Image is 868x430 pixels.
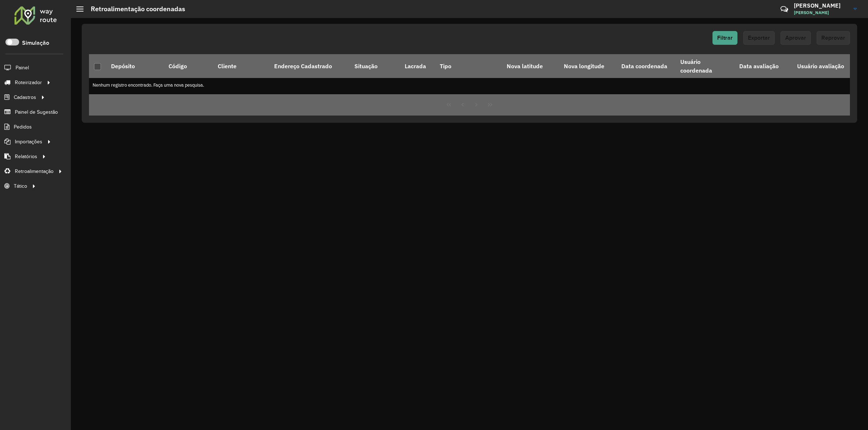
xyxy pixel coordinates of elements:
h3: [PERSON_NAME] [794,2,848,9]
span: Pedidos [14,123,32,131]
button: Filtrar [712,31,737,45]
span: Painel de Sugestão [15,108,58,116]
span: Painel [16,64,29,71]
h2: Retroalimentação coordenadas [84,5,185,13]
span: Tático [14,182,27,190]
span: Retroalimentação [15,168,54,175]
th: Nova latitude [502,54,559,78]
span: Relatórios [15,153,37,160]
span: Cadastros [14,94,36,101]
span: Filtrar [717,35,733,41]
th: Nova longitude [559,54,617,78]
th: Data coordenada [617,54,676,78]
a: Contato Rápido [776,1,792,17]
th: Tipo [435,54,490,78]
th: Data avaliação [735,54,792,78]
th: Lacrada [400,54,435,78]
th: Usuário coordenada [676,54,735,78]
th: Endereço Cadastrado [269,54,350,78]
th: Cliente [213,54,269,78]
th: Depósito [106,54,163,78]
th: Usuário avaliação [792,54,850,78]
span: [PERSON_NAME] [794,9,848,16]
span: Roteirizador [15,79,42,86]
th: Código [163,54,213,78]
label: Simulação [22,39,49,47]
span: Importações [15,138,42,145]
th: Situação [350,54,400,78]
